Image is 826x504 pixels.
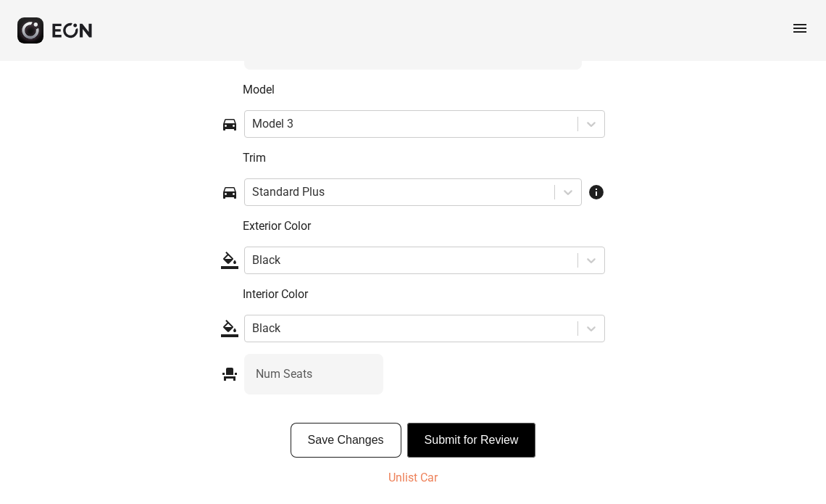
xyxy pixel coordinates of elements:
[407,423,536,458] button: Submit for Review
[243,218,605,235] p: Exterior Color
[291,423,401,458] button: Save Changes
[588,183,605,201] span: info
[221,252,238,269] span: format_color_fill
[221,183,238,201] span: directions_car
[243,81,605,99] p: Model
[256,365,312,383] label: Num Seats
[388,469,438,487] p: Unlist Car
[791,20,809,37] span: menu
[221,365,238,383] span: event_seat
[243,286,605,303] p: Interior Color
[221,320,238,337] span: format_color_fill
[243,149,605,167] p: Trim
[221,115,238,133] span: directions_car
